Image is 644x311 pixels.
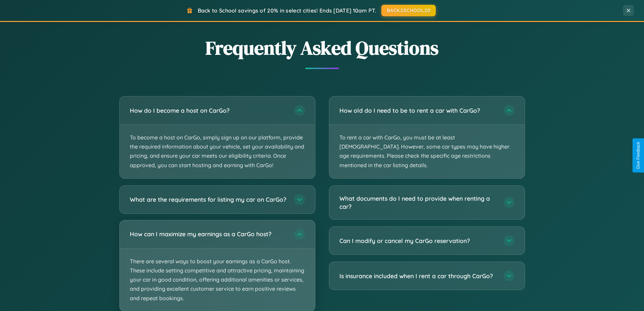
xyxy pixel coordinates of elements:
span: Back to School savings of 20% in select cities! Ends [DATE] 10am PT. [198,7,376,14]
h3: What documents do I need to provide when renting a car? [339,194,497,211]
h3: Is insurance included when I rent a car through CarGo? [339,272,497,280]
div: Give Feedback [636,142,641,169]
p: To rent a car with CarGo, you must be at least [DEMOGRAPHIC_DATA]. However, some car types may ha... [329,125,525,178]
h3: How old do I need to be to rent a car with CarGo? [339,106,497,115]
h3: How do I become a host on CarGo? [130,106,287,115]
p: To become a host on CarGo, simply sign up on our platform, provide the required information about... [120,125,315,178]
h3: How can I maximize my earnings as a CarGo host? [130,230,287,238]
h3: What are the requirements for listing my car on CarGo? [130,195,287,204]
h3: Can I modify or cancel my CarGo reservation? [339,237,497,245]
button: BACK2SCHOOL20 [381,5,436,16]
h2: Frequently Asked Questions [119,35,525,61]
